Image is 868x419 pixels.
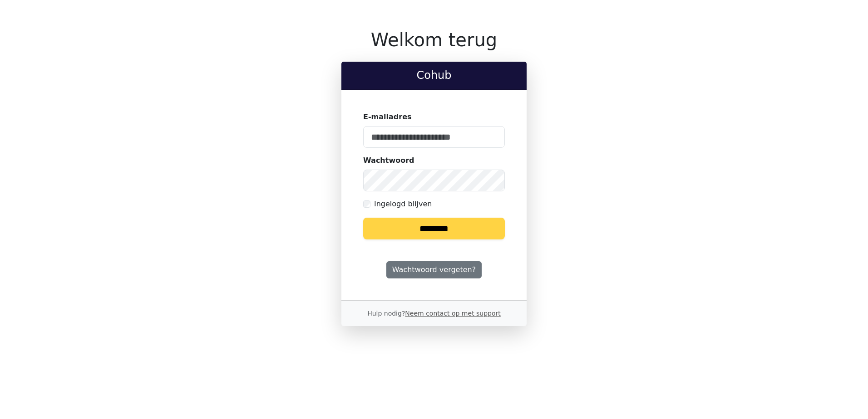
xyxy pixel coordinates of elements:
h2: Cohub [349,69,519,82]
h1: Welkom terug [341,29,527,51]
small: Hulp nodig? [367,310,501,317]
label: Wachtwoord [363,155,414,166]
label: E-mailadres [363,112,412,122]
a: Wachtwoord vergeten? [386,261,482,278]
label: Ingelogd blijven [374,199,432,209]
a: Neem contact op met support [405,310,500,317]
